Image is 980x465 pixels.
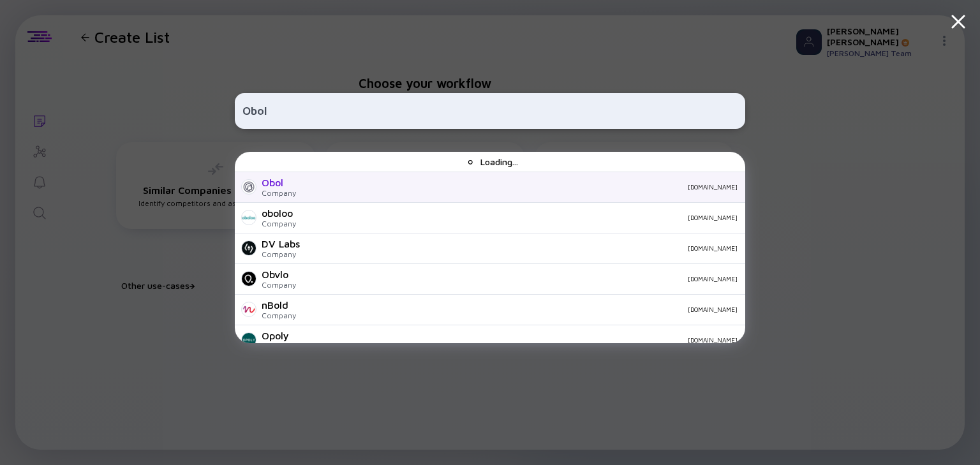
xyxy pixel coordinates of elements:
div: [DOMAIN_NAME] [306,214,738,221]
div: [DOMAIN_NAME] [306,306,738,313]
div: oboloo [262,207,296,219]
div: DV Labs [262,238,300,249]
div: [DOMAIN_NAME] [306,183,738,191]
div: Obol [262,177,296,188]
div: Company [262,249,300,259]
div: nBold [262,299,296,311]
div: [DOMAIN_NAME] [306,275,738,283]
div: Obvlo [262,269,296,280]
div: [DOMAIN_NAME] [306,336,738,344]
div: Company [262,280,296,290]
div: Opoly [262,330,296,341]
div: Company [262,341,296,351]
input: Search Company or Investor... [242,100,738,122]
div: [DOMAIN_NAME] [310,244,738,252]
div: Company [262,311,296,320]
div: Company [262,219,296,228]
div: Company [262,188,296,198]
